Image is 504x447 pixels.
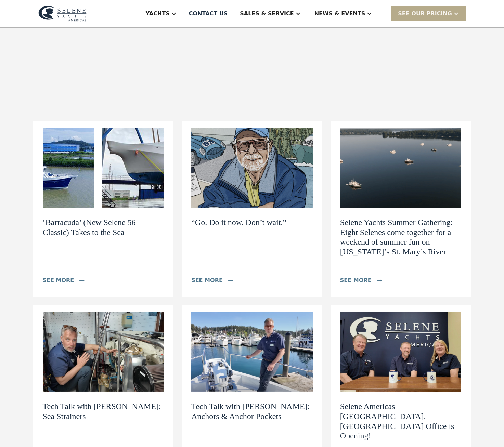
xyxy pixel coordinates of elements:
a: Selene Yachts Summer Gathering: Eight Selenes come together for a weekend of summer fun on Maryla... [331,121,471,297]
div: Yachts [146,10,170,18]
img: ‘Barracuda’ (New Selene 56 Classic) Takes to the Sea [43,128,164,208]
h2: Tech Talk with [PERSON_NAME]: Sea Strainers [43,402,164,421]
a: “Go. Do it now. Don’t wait.” “Go. Do it now. Don’t wait.”see moreicon [182,121,322,297]
div: see more [191,276,223,285]
img: icon [79,279,85,282]
div: Contact US [189,10,228,18]
h2: Tech Talk with [PERSON_NAME]: Anchors & Anchor Pockets [191,402,313,421]
a: ‘Barracuda’ (New Selene 56 Classic) Takes to the Sea‘Barracuda’ (New Selene 56 Classic) Takes to ... [33,121,174,297]
img: Tech Talk with Dylan: Sea Strainers [43,312,164,392]
h2: “Go. Do it now. Don’t wait.” [191,218,286,227]
div: SEE Our Pricing [391,6,466,21]
h2: ‘Barracuda’ (New Selene 56 Classic) Takes to the Sea [43,218,164,237]
img: “Go. Do it now. Don’t wait.” [191,128,313,208]
img: icon [228,279,233,282]
div: News & EVENTS [314,10,365,18]
img: icon [377,279,382,282]
img: Selene Americas Annapolis, MD Office is Opening! [340,312,462,392]
div: see more [43,276,74,285]
h2: Selene Americas [GEOGRAPHIC_DATA], [GEOGRAPHIC_DATA] Office is Opening! [340,402,462,441]
img: Selene Yachts Summer Gathering: Eight Selenes come together for a weekend of summer fun on Maryla... [340,128,462,208]
div: Sales & Service [240,10,294,18]
div: SEE Our Pricing [398,10,452,18]
img: logo [38,6,87,22]
div: see more [340,276,372,285]
img: Tech Talk with Dylan: Anchors & Anchor Pockets [191,312,313,392]
h2: Selene Yachts Summer Gathering: Eight Selenes come together for a weekend of summer fun on [US_ST... [340,218,462,257]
